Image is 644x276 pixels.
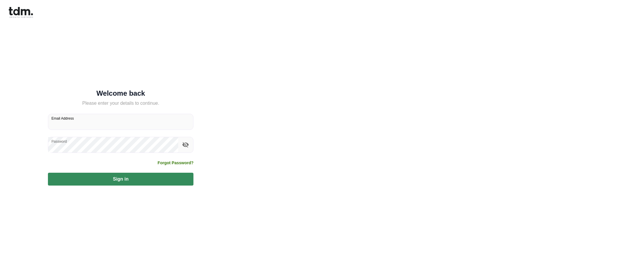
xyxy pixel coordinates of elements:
button: toggle password visibility [181,140,191,150]
h5: Please enter your details to continue. [48,100,193,107]
label: Email Address [51,116,74,121]
a: Forgot Password? [157,160,193,166]
label: Password [51,139,67,144]
button: Sign in [48,173,193,186]
h5: Welcome back [48,90,193,96]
